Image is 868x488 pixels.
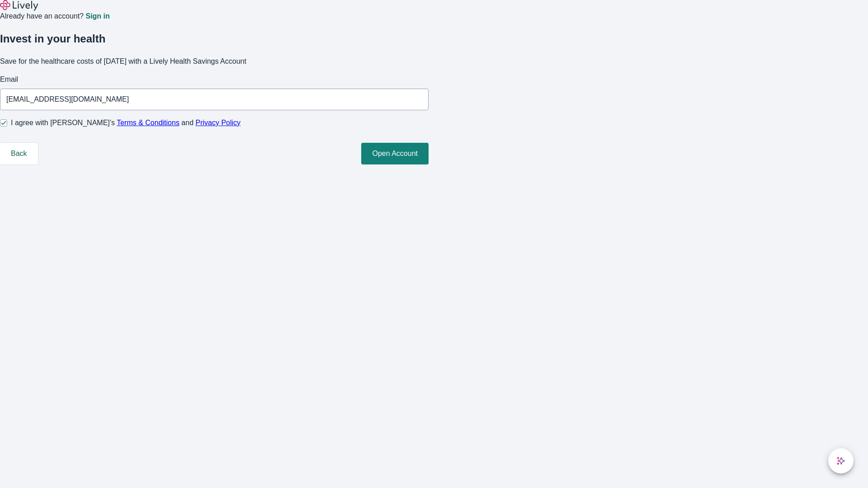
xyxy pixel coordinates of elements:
a: Terms & Conditions [117,119,179,127]
button: chat [828,448,854,474]
button: Open Account [361,143,429,164]
svg: Lively AI Assistant [836,456,845,465]
a: Sign in [85,13,109,20]
a: Privacy Policy [196,119,241,127]
span: I agree with [PERSON_NAME]’s and [11,117,241,128]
